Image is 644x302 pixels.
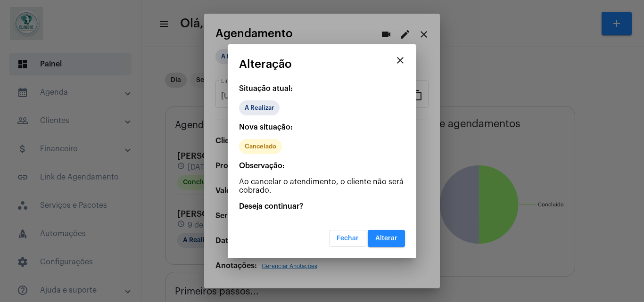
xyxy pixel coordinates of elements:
p: Observação: [239,162,405,170]
span: Fechar [337,235,359,242]
p: Situação atual: [239,84,405,93]
p: Deseja continuar? [239,202,405,211]
mat-chip: A Realizar [239,100,280,115]
button: Alterar [368,230,405,247]
mat-icon: close [395,55,406,66]
p: Ao cancelar o atendimento, o cliente não será cobrado. [239,178,405,195]
p: Nova situação: [239,123,405,131]
span: Alteração [239,58,292,70]
mat-chip: Cancelado [239,139,282,154]
button: Fechar [329,230,366,247]
span: Alterar [375,235,397,242]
